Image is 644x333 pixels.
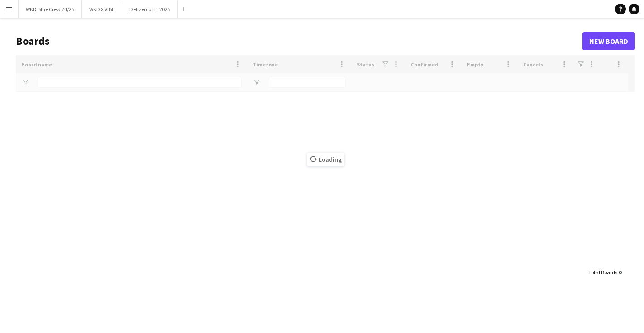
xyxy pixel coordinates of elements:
[588,263,621,281] div: :
[19,0,82,18] button: WKD Blue Crew 24/25
[307,153,344,166] span: Loading
[619,269,621,276] span: 0
[122,0,178,18] button: Deliveroo H1 2025
[82,0,122,18] button: WKD X VIBE
[588,269,617,276] span: Total Boards
[16,34,582,48] h1: Boards
[582,32,635,50] a: New Board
